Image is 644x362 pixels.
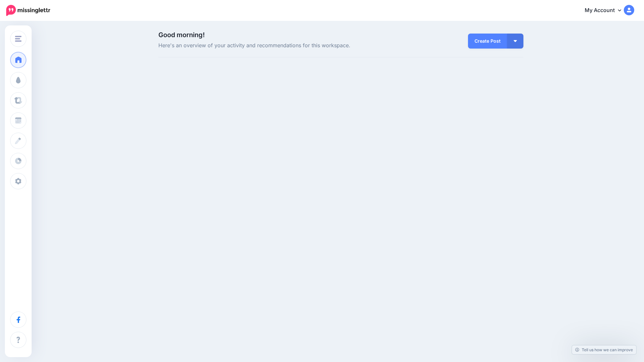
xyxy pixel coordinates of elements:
[158,31,205,39] span: Good morning!
[514,40,517,42] img: arrow-down-white.png
[6,5,50,16] img: Missinglettr
[468,34,507,49] a: Create Post
[158,41,399,50] span: Here's an overview of your activity and recommendations for this workspace.
[572,345,636,354] a: Tell us how we can improve
[15,36,22,42] img: menu.png
[578,3,634,19] a: My Account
